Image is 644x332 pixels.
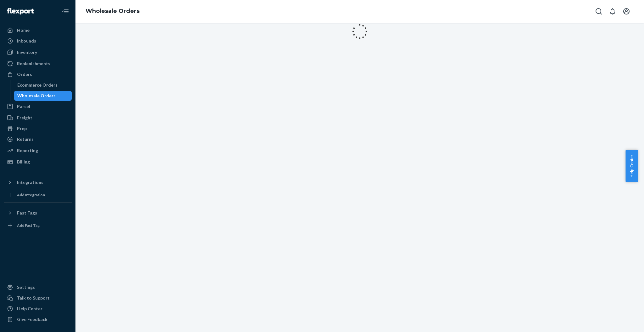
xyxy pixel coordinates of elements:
div: Prep [17,125,27,132]
a: Prep [4,123,72,134]
a: Home [4,25,72,35]
button: Close Navigation [59,5,72,18]
div: Orders [17,71,32,77]
a: Settings [4,282,72,292]
img: Flexport logo [7,8,34,14]
a: Wholesale Orders [86,8,140,14]
div: Replenishments [17,60,50,67]
a: Orders [4,69,72,79]
button: Open Search Box [592,5,605,18]
a: Ecommerce Orders [14,80,72,90]
button: Help Center [625,150,638,182]
div: Help Center [17,306,42,312]
a: Wholesale Orders [14,91,72,101]
a: Inventory [4,47,72,57]
button: Open account menu [620,5,633,18]
div: Talk to Support [17,295,50,301]
ol: breadcrumbs [80,2,145,20]
a: Help Center [4,304,72,314]
div: Give Feedback [17,316,47,323]
div: Wholesale Orders [17,93,56,99]
button: Fast Tags [4,208,72,218]
div: Settings [17,284,35,290]
div: Parcel [17,103,30,110]
a: Add Integration [4,190,72,200]
a: Inbounds [4,36,72,46]
a: Reporting [4,146,72,156]
div: Freight [17,115,32,121]
a: Billing [4,157,72,167]
div: Inbounds [17,38,36,44]
a: Parcel [4,101,72,112]
a: Freight [4,113,72,123]
div: Fast Tags [17,210,37,216]
button: Give Feedback [4,314,72,324]
div: Add Fast Tag [17,223,40,228]
div: Inventory [17,49,37,55]
a: Returns [4,134,72,144]
div: Reporting [17,147,38,154]
div: Ecommerce Orders [17,82,58,88]
div: Returns [17,136,34,142]
button: Open notifications [606,5,619,18]
a: Replenishments [4,59,72,69]
button: Talk to Support [4,293,72,303]
div: Home [17,27,30,33]
div: Integrations [17,179,43,186]
div: Add Integration [17,192,45,197]
div: Billing [17,159,30,165]
a: Add Fast Tag [4,220,72,231]
button: Integrations [4,177,72,187]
